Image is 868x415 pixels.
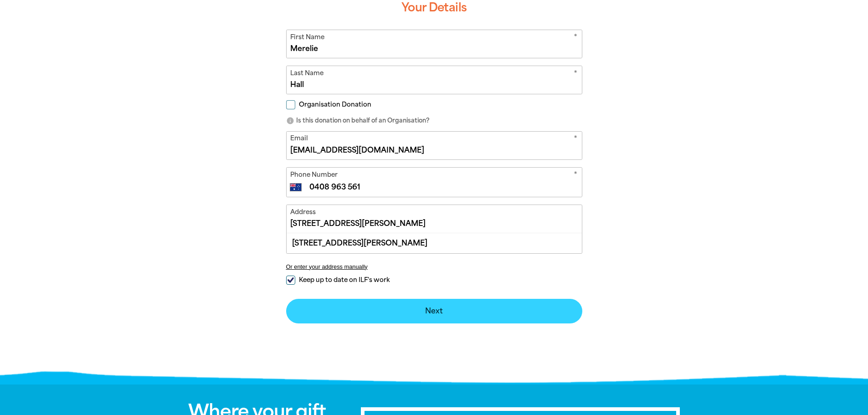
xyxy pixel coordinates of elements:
span: Organisation Donation [299,100,371,109]
p: Is this donation on behalf of an Organisation? [286,116,582,125]
button: Next [286,299,582,323]
button: Or enter your address manually [286,263,582,270]
i: Required [574,170,577,181]
input: Organisation Donation [286,100,295,109]
div: [STREET_ADDRESS][PERSON_NAME] [287,233,582,253]
i: info [286,117,294,125]
span: Keep up to date on ILF's work [299,276,390,284]
input: Keep up to date on ILF's work [286,276,295,285]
